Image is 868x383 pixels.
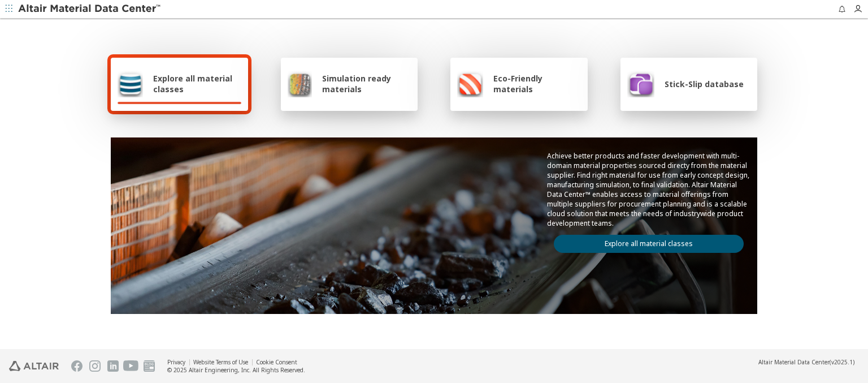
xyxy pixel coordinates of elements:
[457,70,483,97] img: Eco-Friendly materials
[193,358,248,366] a: Website Terms of Use
[554,235,744,253] a: Explore all material classes
[288,70,312,97] img: Simulation ready materials
[9,361,59,371] img: Altair Engineering
[167,358,185,366] a: Privacy
[665,79,744,89] span: Stick-Slip database
[758,358,854,366] div: (v2025.1)
[322,73,411,94] span: Simulation ready materials
[758,358,830,366] span: Altair Material Data Center
[18,3,162,15] img: Altair Material Data Center
[493,73,580,94] span: Eco-Friendly materials
[167,366,305,374] div: © 2025 Altair Engineering, Inc. All Rights Reserved.
[547,151,750,228] p: Achieve better products and faster development with multi-domain material properties sourced dire...
[118,70,143,97] img: Explore all material classes
[153,73,241,94] span: Explore all material classes
[256,358,297,366] a: Cookie Consent
[627,70,654,97] img: Stick-Slip database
